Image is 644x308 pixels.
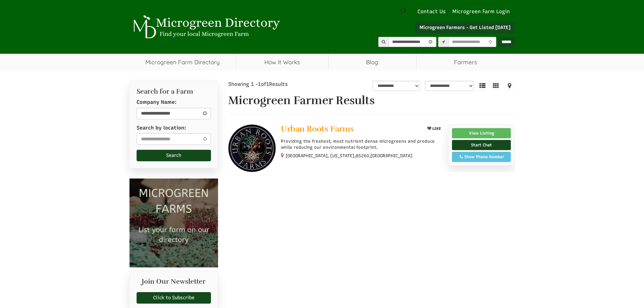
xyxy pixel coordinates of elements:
a: Start Chat [452,140,511,150]
a: Click to Subscribe [137,292,211,304]
img: Microgreen Farms list your microgreen farm today [129,179,218,267]
small: [GEOGRAPHIC_DATA], [US_STATE], , [286,153,412,158]
i: Use Current Location [487,40,494,44]
p: Providing the freshest, most nutrient dense microgreens and produce while reducing our environmen... [281,138,443,150]
div: Showing 1 - of Results [228,81,324,88]
span: 1 [258,81,261,87]
i: Use Current Location [201,136,209,141]
a: How It Works [236,54,328,71]
span: Farmers [416,54,515,71]
span: 85260 [356,153,369,159]
a: Urban Roots Farms [281,124,419,135]
label: Company Name: [137,99,176,106]
a: Microgreen Farmers - Get Listed [DATE] [415,22,515,33]
span: Urban Roots Farms [281,124,354,134]
a: Contact Us [414,8,449,15]
span: LIKE [431,126,441,131]
span: [GEOGRAPHIC_DATA] [371,153,412,159]
a: View Listing [452,128,511,138]
select: sortbox-1 [425,81,474,91]
button: LIKE [425,124,443,133]
h2: Join Our Newsletter [137,278,211,289]
select: overall_rating_filter-1 [373,81,420,91]
span: 1 [266,81,269,87]
a: Microgreen Farm Directory [129,54,236,71]
a: Microgreen Farm Login [452,8,513,15]
label: Search by location: [137,124,186,132]
div: Show Phone Number [456,154,507,160]
img: Microgreen Directory [129,15,282,39]
a: Blog [329,54,416,71]
img: Urban Roots Farms [228,124,276,172]
h2: Search for a Farm [137,88,211,95]
h1: Microgreen Farmer Results [228,94,515,107]
button: Search [137,150,211,161]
